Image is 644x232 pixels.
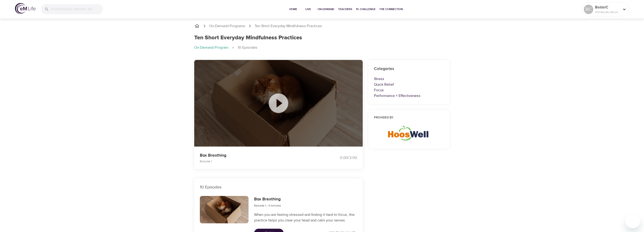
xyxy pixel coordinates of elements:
[595,4,620,10] p: BobbiC
[15,3,36,14] img: logo
[374,87,444,93] p: Focus
[200,159,316,163] p: Episode 1
[374,115,444,120] h6: Provided by
[595,10,620,14] p: 474 Mindful Minutes
[322,155,357,161] div: 0:00 / 3:00
[194,45,450,51] nav: breadcrumb
[254,204,281,207] span: Episode 1 - 3 minutes
[200,152,316,158] p: Box Breathing
[194,45,228,50] p: On-Demand Program
[338,7,352,12] span: Teachers
[584,5,593,14] div: BC
[374,82,444,87] p: Quick Relief
[200,184,357,190] p: 10 Episodes
[255,23,322,29] p: Ten Short Everyday Mindfulness Practices
[238,45,257,50] p: 10 Episodes
[288,7,299,12] span: Home
[356,7,376,12] span: 1% Challenge
[254,196,281,203] h6: Box Breathing
[194,23,450,29] nav: breadcrumb
[194,34,302,41] h1: Ten Short Everyday Mindfulness Practices
[209,23,245,29] a: On-Demand Programs
[374,93,444,99] p: Performance + Effectiveness
[318,7,334,12] span: On-Demand
[387,124,431,141] img: HoosWell-Logo-2.19%20500X200%20px.png
[379,7,403,12] span: The Connection
[254,212,357,223] p: When you are feeling stressed and finding it hard to focus, this practice helps you clear your he...
[625,213,640,228] iframe: Button to launch messaging window
[303,7,314,12] span: Live
[51,4,103,14] input: Find programs, teachers, etc...
[374,76,444,82] p: Stress
[374,66,444,72] h6: Categories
